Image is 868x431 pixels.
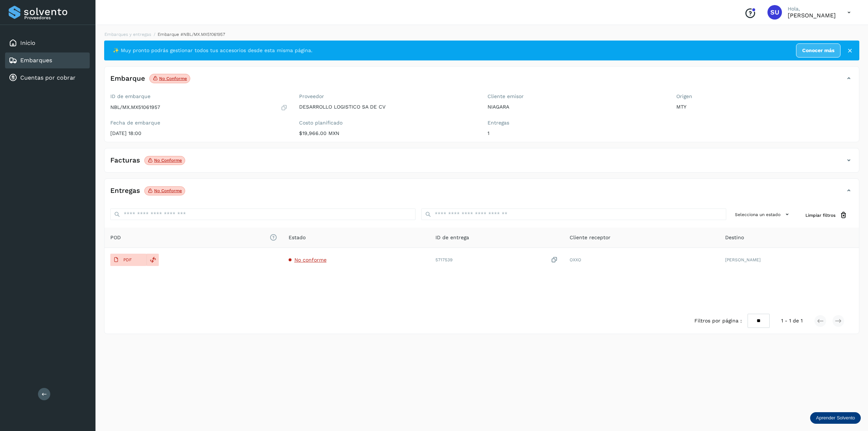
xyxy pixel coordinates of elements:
button: Limpiar filtros [800,208,853,222]
span: POD [110,234,277,241]
p: No conforme [154,158,182,163]
div: Embarques [5,52,90,68]
p: Proveedores [24,15,87,20]
label: Origen [676,93,854,100]
span: Cliente receptor [570,234,610,241]
p: No conforme [159,76,187,81]
p: NBL/MX.MX51061957 [110,104,160,110]
a: Conocer más [796,43,841,58]
span: Estado [289,234,306,241]
p: No conforme [154,188,182,193]
div: FacturasNo conforme [105,154,859,172]
a: Inicio [20,39,35,46]
p: Aprender Solvento [816,415,855,421]
label: Proveedor [299,93,476,100]
p: MTY [676,104,854,110]
button: Selecciona un estado [732,208,794,220]
div: 5717539 [435,256,558,264]
button: PDF [110,254,146,266]
label: Cliente emisor [488,93,665,100]
p: Sayra Ugalde [788,12,836,19]
td: OXXO [564,248,719,272]
p: $19,966.00 MXN [299,130,476,136]
span: ✨ Muy pronto podrás gestionar todos tus accesorios desde esta misma página. [113,47,312,54]
p: NIAGARA [488,104,665,110]
label: Costo planificado [299,120,476,126]
div: EntregasNo conforme [105,185,859,203]
h4: Entregas [110,187,140,195]
h4: Facturas [110,156,140,165]
span: No conforme [294,257,327,263]
div: EmbarqueNo conforme [105,72,859,90]
span: Destino [725,234,744,241]
label: Fecha de embarque [110,120,288,126]
span: 1 - 1 de 1 [781,317,803,325]
p: [DATE] 18:00 [110,130,288,136]
p: 1 [488,130,665,136]
label: ID de embarque [110,93,288,100]
h4: Embarque [110,75,145,83]
p: DESARROLLO LOGISTICO SA DE CV [299,104,476,110]
div: Inicio [5,35,90,51]
span: Filtros por página : [694,317,742,325]
td: [PERSON_NAME] [719,248,859,272]
div: Aprender Solvento [810,412,861,424]
div: Cuentas por cobrar [5,70,90,86]
p: Hola, [788,6,836,12]
span: Embarque #NBL/MX.MX51061957 [158,32,225,37]
span: Limpiar filtros [805,212,835,219]
a: Embarques y entregas [105,32,151,37]
nav: breadcrumb [104,31,859,38]
p: PDF [123,257,132,262]
label: Entregas [488,120,665,126]
a: Embarques [20,57,52,64]
div: Reemplazar POD [146,254,159,266]
span: ID de entrega [435,234,469,241]
a: Cuentas por cobrar [20,74,76,81]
